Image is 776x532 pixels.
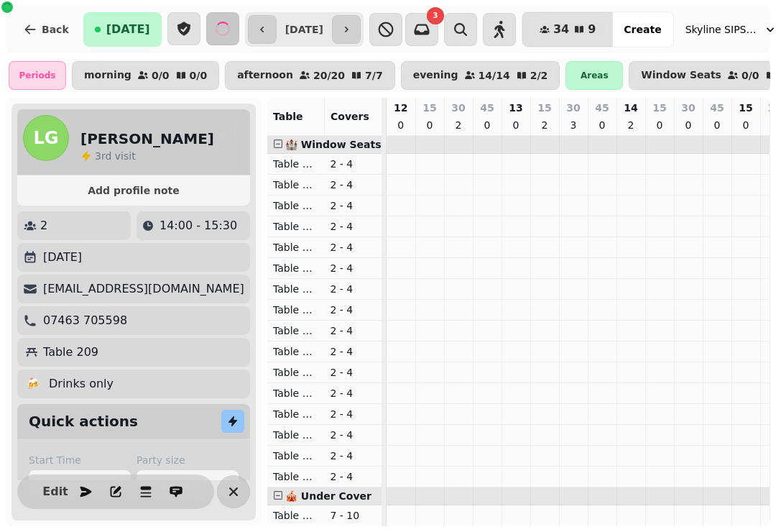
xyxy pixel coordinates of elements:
p: 15 [652,101,666,115]
p: [EMAIL_ADDRESS][DOMAIN_NAME] [43,280,244,298]
button: Add profile note [23,181,244,200]
p: 2 - 4 [331,240,377,254]
p: 2 [40,217,47,234]
p: 2 [625,118,637,132]
p: 0 [740,118,752,132]
p: [DATE] [43,249,82,266]
p: 0 [654,118,665,132]
p: Table 116 [273,469,319,484]
p: 3 [568,118,579,132]
p: 2 - 4 [331,303,377,317]
p: Table 104 [273,219,319,234]
p: Table 114 [273,428,319,442]
span: Back [42,24,69,35]
span: LG [34,129,59,147]
button: Back [11,12,80,47]
p: Table 110 [273,344,319,359]
p: 45 [480,101,494,115]
p: 2 [453,118,464,132]
p: 20 / 20 [313,70,345,81]
p: 2 - 4 [331,365,377,380]
p: Table 108 [273,303,319,317]
p: 30 [566,101,580,115]
span: Skyline SIPS SJQ [685,22,757,37]
p: Table 112 [273,386,319,400]
span: 🎪 Under Cover [285,490,371,502]
p: 7 - 10 [331,508,377,523]
p: 15 [422,101,436,115]
p: Table 103 [273,198,319,213]
p: 2 - 4 [331,344,377,359]
div: Areas [565,61,623,90]
p: 0 [596,118,608,132]
span: 3 [433,12,438,19]
p: Table 113 [273,407,319,421]
p: 14:00 - 15:30 [160,217,237,234]
label: Party size [137,453,239,467]
button: afternoon20/207/7 [225,61,395,90]
p: 2 - 4 [331,324,377,338]
p: Window Seats [641,70,721,81]
p: Table 101 [273,157,319,171]
span: 🏰 Window Seats [285,139,382,150]
p: 45 [595,101,609,115]
p: 0 [711,118,723,132]
p: 0 [683,118,694,132]
span: Table [273,111,303,122]
p: 14 [624,101,637,115]
span: Edit [47,486,64,497]
div: Periods [9,61,66,90]
p: 30 [451,101,465,115]
p: morning [84,70,131,81]
p: 2 / 2 [530,70,548,81]
p: Table 109 [273,324,319,338]
p: 14 / 14 [479,70,510,81]
p: Drinks only [49,375,114,393]
p: visit [95,149,136,163]
p: 7 / 7 [365,70,383,81]
p: 45 [710,101,724,115]
p: 13 [509,101,522,115]
p: evening [413,70,458,81]
p: 2 [539,118,550,132]
button: evening14/142/2 [401,61,560,90]
span: 34 [553,24,569,35]
p: 2 - 4 [331,386,377,400]
button: morning0/00/0 [72,61,219,90]
button: [DATE] [83,12,162,47]
p: Table 209 [43,344,98,361]
p: 0 [481,118,493,132]
p: afternoon [237,70,293,81]
p: 12 [394,101,407,115]
button: Edit [41,477,70,506]
h2: Quick actions [29,411,138,431]
p: 0 / 0 [742,70,759,81]
p: 15 [537,101,551,115]
button: 349 [522,12,613,47]
p: 15 [739,101,752,115]
p: Table 102 [273,178,319,192]
p: 30 [681,101,695,115]
p: 07463 705598 [43,312,127,329]
label: Start Time [29,453,131,467]
button: Create [612,12,673,47]
p: 2 - 4 [331,407,377,421]
span: rd [101,150,115,162]
p: 0 [510,118,522,132]
p: Table 111 [273,365,319,380]
p: 2 - 4 [331,449,377,463]
h2: [PERSON_NAME] [80,129,214,149]
p: 2 - 4 [331,198,377,213]
p: Table 105 [273,240,319,254]
p: 2 - 4 [331,178,377,192]
p: 2 - 4 [331,428,377,442]
span: [DATE] [106,24,150,35]
p: 0 [395,118,407,132]
p: 2 - 4 [331,469,377,484]
p: 0 / 0 [152,70,170,81]
p: Table 201 [273,508,319,523]
p: 2 - 4 [331,219,377,234]
p: 🍻 [26,375,40,393]
p: 2 - 4 [331,282,377,296]
p: Table 106 [273,261,319,275]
